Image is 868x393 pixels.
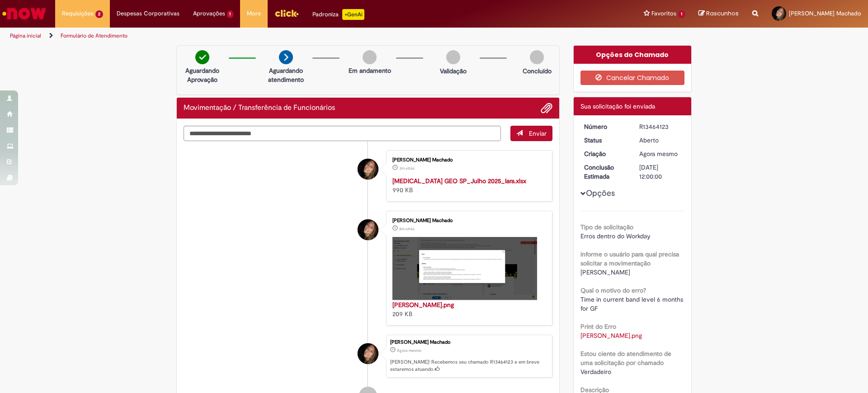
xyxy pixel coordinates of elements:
span: Aprovações [193,9,225,18]
li: Iara Moscardini Machado [184,335,552,378]
a: Página inicial [10,32,41,39]
span: Verdadeiro [580,368,611,376]
span: Agora mesmo [639,150,678,158]
b: Estou ciente do atendimento de uma solicitação por chamado [580,350,671,367]
div: [PERSON_NAME] Machado [392,157,543,163]
span: [PERSON_NAME] Machado [789,9,861,17]
ul: Trilhas de página [7,28,572,44]
span: Sua solicitação foi enviada [580,102,655,110]
p: +GenAi [342,9,364,20]
span: Despesas Corporativas [117,9,179,18]
a: [MEDICAL_DATA] GEO SP_Julho 2025_Iara.xlsx [392,177,526,185]
div: Padroniza [312,9,364,20]
div: R13464123 [639,122,681,131]
p: Concluído [523,66,552,76]
dt: Conclusão Estimada [577,163,633,181]
div: 209 KB [392,300,543,318]
b: Qual o motivo do erro? [580,286,646,294]
button: Adicionar anexos [541,102,552,114]
span: 3m atrás [399,166,415,171]
span: 2 [95,10,103,18]
p: Em andamento [349,66,391,75]
dt: Status [577,136,633,145]
a: [PERSON_NAME].png [392,301,454,309]
a: Formulário de Atendimento [61,32,127,39]
span: 1 [227,10,234,18]
p: [PERSON_NAME]! Recebemos seu chamado R13464123 e em breve estaremos atuando. [390,359,547,373]
div: Iara Moscardini Machado [358,159,378,180]
a: Rascunhos [698,9,739,18]
textarea: Digite sua mensagem aqui... [184,126,501,141]
a: Download de LUCAS FELIX.png [580,331,642,340]
p: Aguardando Aprovação [180,66,224,84]
b: Print do Erro [580,322,616,331]
div: Opções do Chamado [574,46,692,64]
div: [DATE] 12:00:00 [639,163,681,181]
div: 29/08/2025 19:23:20 [639,149,681,158]
img: img-circle-grey.png [363,50,377,64]
div: [PERSON_NAME] Machado [390,340,547,345]
img: img-circle-grey.png [446,50,460,64]
span: Time in current band level 6 months for GF [580,295,685,313]
span: More [247,9,261,18]
b: informe o usuário para qual precisa solicitar a movimentação [580,250,679,267]
img: click_logo_yellow_360x200.png [274,6,299,20]
img: img-circle-grey.png [530,50,544,64]
dt: Número [577,122,633,131]
time: 29/08/2025 19:23:20 [639,150,678,158]
b: Tipo de solicitação [580,223,633,231]
div: Aberto [639,136,681,145]
span: 1 [678,10,685,18]
dt: Criação [577,149,633,158]
span: Erros dentro do Workday [580,232,651,240]
span: Agora mesmo [397,348,421,353]
button: Cancelar Chamado [580,71,685,85]
span: Favoritos [651,9,676,18]
div: Iara Moscardini Machado [358,343,378,364]
img: check-circle-green.png [195,50,209,64]
p: Validação [440,66,467,76]
h2: Movimentação / Transferência de Funcionários Histórico de tíquete [184,104,335,112]
span: Rascunhos [706,9,739,18]
span: 8m atrás [399,226,415,232]
span: [PERSON_NAME] [580,268,630,276]
div: [PERSON_NAME] Machado [392,218,543,223]
span: Enviar [529,129,547,137]
div: 990 KB [392,176,543,194]
time: 29/08/2025 19:23:20 [397,348,421,353]
button: Enviar [510,126,552,141]
p: Aguardando atendimento [264,66,308,84]
time: 29/08/2025 19:20:26 [399,166,415,171]
div: Iara Moscardini Machado [358,219,378,240]
img: arrow-next.png [279,50,293,64]
span: Requisições [62,9,94,18]
img: ServiceNow [1,5,47,23]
